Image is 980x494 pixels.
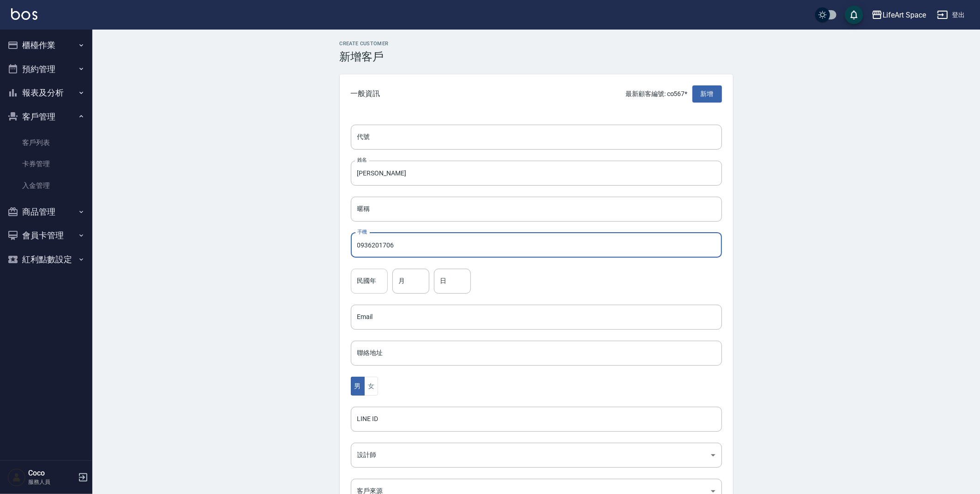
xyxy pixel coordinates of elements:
a: 卡券管理 [4,153,89,175]
h3: 新增客戶 [340,50,733,63]
button: LifeArt Space [868,6,930,24]
button: 登出 [933,6,969,24]
button: 櫃檯作業 [4,33,89,57]
label: 手機 [357,229,367,235]
span: 一般資訊 [351,89,380,98]
button: 預約管理 [4,57,89,81]
button: 紅利點數設定 [4,247,89,271]
button: 報表及分析 [4,81,89,105]
h2: Create Customer [340,41,733,47]
label: 姓名 [357,157,367,163]
button: 會員卡管理 [4,223,89,247]
p: 服務人員 [28,478,75,486]
a: 客戶列表 [4,132,89,153]
img: Person [7,468,26,487]
button: 男 [351,377,365,396]
button: 客戶管理 [4,105,89,129]
button: save [845,6,863,24]
p: 最新顧客編號: co567* [625,89,687,99]
h5: Coco [28,469,75,478]
button: 商品管理 [4,200,89,224]
button: 新增 [692,85,722,102]
img: Logo [11,8,37,20]
a: 入金管理 [4,175,89,196]
button: 女 [364,377,378,396]
div: LifeArt Space [883,9,926,21]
